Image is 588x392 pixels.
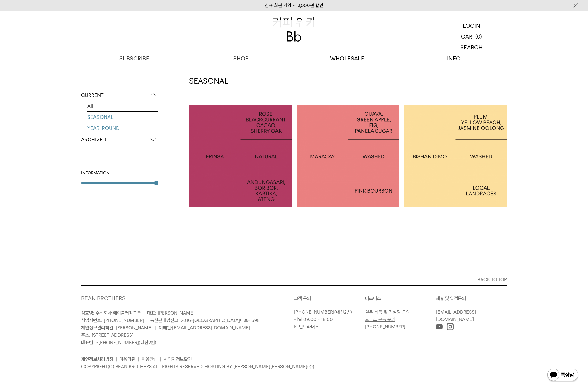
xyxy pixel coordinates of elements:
[81,340,156,345] span: 대표번호: (내선2번)
[160,356,161,363] li: |
[81,134,158,145] p: ARCHIVED
[400,53,507,64] p: INFO
[81,170,158,176] div: INFORMATION
[164,357,192,362] a: 사업자정보확인
[81,332,134,338] span: 주소: [STREET_ADDRESS]
[98,340,139,345] a: [PHONE_NUMBER]
[436,31,507,42] a: CART (0)
[87,123,158,134] a: YEAR-ROUND
[297,105,400,208] a: 콜롬비아 마라카이COLOMBIA MARACAY
[81,318,144,323] span: 사업자번호: [PHONE_NUMBER]
[172,325,250,331] a: [EMAIL_ADDRESS][DOMAIN_NAME]
[463,20,480,31] p: LOGIN
[142,357,158,362] a: 이용안내
[119,357,135,362] a: 이용약관
[294,308,362,316] p: (내선2번)
[436,295,507,302] p: 제휴 및 입점문의
[81,357,113,362] a: 개인정보처리방침
[87,112,158,123] a: SEASONAL
[147,310,195,316] span: 대표: [PERSON_NAME]
[81,310,141,316] span: 상호명: 주식회사 에이블커피그룹
[81,325,153,331] span: 개인정보관리책임: [PERSON_NAME]
[159,325,250,331] span: 이메일:
[116,356,117,363] li: |
[265,3,323,8] a: 신규 회원 가입 시 3,000원 할인
[81,295,126,302] a: BEAN BROTHERS
[81,90,158,101] p: CURRENT
[294,295,365,302] p: 고객 문의
[461,31,475,42] p: CART
[150,318,260,323] span: 통신판매업신고: 2016-[GEOGRAPHIC_DATA]마포-1598
[365,295,436,302] p: 비즈니스
[294,53,400,64] p: WHOLESALE
[547,368,579,383] img: 카카오톡 채널 1:1 채팅 버튼
[287,31,301,42] img: 로고
[155,325,156,331] span: |
[365,317,395,322] a: 오피스 구독 문의
[436,309,476,322] a: [EMAIL_ADDRESS][DOMAIN_NAME]
[404,105,507,208] a: 에티오피아 비샨 디모ETHIOPIA BISHAN DIMO
[365,324,405,330] a: [PHONE_NUMBER]
[294,324,319,330] a: K. 빈브라더스
[143,310,145,316] span: |
[294,309,334,315] a: [PHONE_NUMBER]
[138,356,139,363] li: |
[475,31,482,42] p: (0)
[147,318,148,323] span: |
[189,105,292,208] a: 인도네시아 프린자 내추럴INDONESIA FRINSA NATURAL
[294,316,362,323] p: 평일 09:00 - 18:00
[188,53,294,64] a: SHOP
[189,76,507,86] h2: SEASONAL
[81,363,507,370] p: COPYRIGHT(C) BEAN BROTHERS. ALL RIGHTS RESERVED. HOSTING BY [PERSON_NAME][PERSON_NAME](주).
[436,20,507,31] a: LOGIN
[365,309,410,315] a: 원두 납품 및 컨설팅 문의
[81,53,188,64] a: SUBSCRIBE
[460,42,482,53] p: SEARCH
[81,274,507,285] button: BACK TO TOP
[87,101,158,111] a: All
